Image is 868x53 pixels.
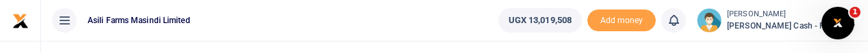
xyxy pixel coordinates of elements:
span: 1 [850,7,860,18]
span: [PERSON_NAME] Cash - Finance [727,20,857,32]
iframe: Intercom live chat [821,7,854,39]
li: Toup your wallet [587,10,656,32]
a: Add money [587,14,656,24]
a: logo-small logo-large logo-large [12,15,29,25]
span: UGX 13,019,508 [509,14,572,27]
a: profile-user [PERSON_NAME] [PERSON_NAME] Cash - Finance [697,8,857,33]
li: Wallet ballance [493,8,587,33]
span: Add money [587,10,656,32]
small: [PERSON_NAME] [727,9,857,20]
img: logo-small [12,13,29,29]
a: UGX 13,019,508 [498,8,582,33]
img: profile-user [697,8,722,33]
span: Asili Farms Masindi Limited [82,14,196,26]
